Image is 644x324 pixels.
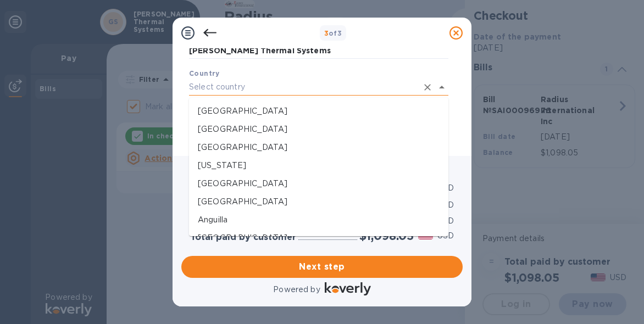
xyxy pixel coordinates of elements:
[198,214,440,226] p: Anguilla
[420,80,435,95] button: Clear
[190,260,454,273] span: Next step
[325,282,371,295] img: Logo
[198,160,440,171] p: [US_STATE]
[198,232,440,244] p: [GEOGRAPHIC_DATA]
[198,196,440,208] p: [GEOGRAPHIC_DATA]
[434,80,449,95] button: Close
[181,256,463,278] button: Next step
[324,29,329,37] span: 3
[198,178,440,189] p: [GEOGRAPHIC_DATA]
[198,105,440,117] p: [GEOGRAPHIC_DATA]
[324,29,342,37] b: of 3
[198,142,440,153] p: [GEOGRAPHIC_DATA]
[273,284,320,295] p: Powered by
[189,69,220,77] b: Country
[189,79,418,95] input: Select country
[198,124,440,135] p: [GEOGRAPHIC_DATA]
[189,43,448,59] input: Enter legal business name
